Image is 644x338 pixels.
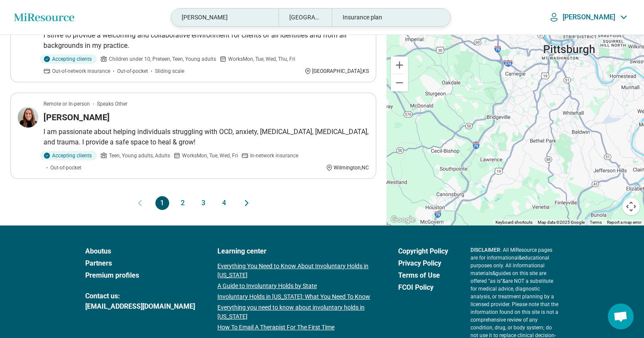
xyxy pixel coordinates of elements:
[217,303,376,321] a: Everything you need to know about involuntary holds in [US_STATE]
[304,67,369,75] div: [GEOGRAPHIC_DATA] , KS
[85,270,195,281] a: Premium profiles
[50,164,81,172] span: Out-of-pocket
[590,220,602,225] a: Terms (opens in new tab)
[217,292,376,301] a: Involuntary Holds in [US_STATE]: What You Need To Know
[471,247,500,253] span: DISCLAIMER
[117,67,148,75] span: Out-of-pocket
[197,196,211,210] button: 3
[228,55,295,63] span: Works Mon, Tue, Wed, Thu, Fri
[176,196,190,210] button: 2
[326,164,369,172] div: Wilmington , NC
[43,111,110,123] h3: [PERSON_NAME]
[52,67,110,75] span: Out-of-network insurance
[495,219,533,225] button: Keyboard shortcuts
[389,214,417,225] a: Open this area in Google Maps (opens a new window)
[391,56,408,74] button: Zoom in
[398,282,448,293] a: FCOI Policy
[622,198,640,215] button: Map camera controls
[250,152,298,160] span: In-network insurance
[155,67,184,75] span: Sliding scale
[332,9,439,26] div: Insurance plan
[109,55,216,63] span: Children under 10, Preteen, Teen, Young adults
[85,246,195,257] a: Aboutus
[389,214,417,225] img: Google
[398,258,448,269] a: Privacy Policy
[171,9,278,26] div: [PERSON_NAME]
[607,220,641,225] a: Report a map error
[40,151,97,160] div: Accepting clients
[40,54,97,64] div: Accepting clients
[217,262,376,280] a: Everything You Need to Know About Involuntary Holds in [US_STATE]
[279,9,332,26] div: [GEOGRAPHIC_DATA], [GEOGRAPHIC_DATA]
[109,152,170,160] span: Teen, Young adults, Adults
[43,127,369,147] p: I am passionate about helping individuals struggling with OCD, anxiety, [MEDICAL_DATA], [MEDICAL_...
[608,304,634,329] a: Open chat
[85,258,195,269] a: Partners
[241,196,252,210] button: Next page
[97,100,127,108] span: Speaks Other
[217,196,231,210] button: 4
[398,270,448,281] a: Terms of Use
[563,13,615,22] p: [PERSON_NAME]
[182,152,238,160] span: Works Mon, Tue, Wed, Fri
[391,74,408,91] button: Zoom out
[398,246,448,257] a: Copyright Policy
[85,301,195,312] a: [EMAIL_ADDRESS][DOMAIN_NAME]
[43,100,90,108] p: Remote or In-person
[217,246,376,257] a: Learning center
[85,291,195,301] span: Contact us:
[135,196,145,210] button: Previous page
[538,220,585,225] span: Map data ©2025 Google
[217,282,376,291] a: A Guide to Involuntary Holds by State
[43,30,369,51] p: I strive to provide a welcoming and collaborative environment for clients of all identities and f...
[217,323,376,332] a: How To Email A Therapist For The First Time
[155,196,169,210] button: 1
